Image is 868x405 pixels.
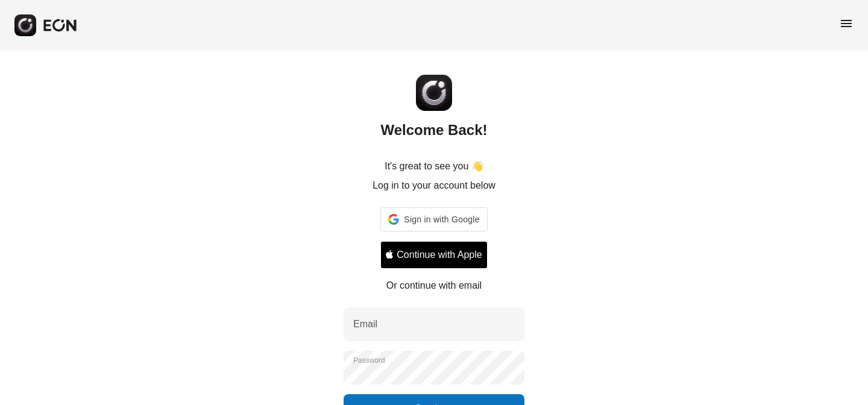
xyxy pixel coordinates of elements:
[385,159,483,174] p: It's great to see you 👋
[839,16,854,31] span: menu
[353,356,385,365] label: Password
[381,121,488,140] h2: Welcome Back!
[380,207,487,231] div: Sign in with Google
[404,212,479,227] span: Sign in with Google
[353,317,377,331] label: Email
[386,278,482,293] p: Or continue with email
[380,241,487,269] button: Signin with apple ID
[373,178,495,193] p: Log in to your account below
